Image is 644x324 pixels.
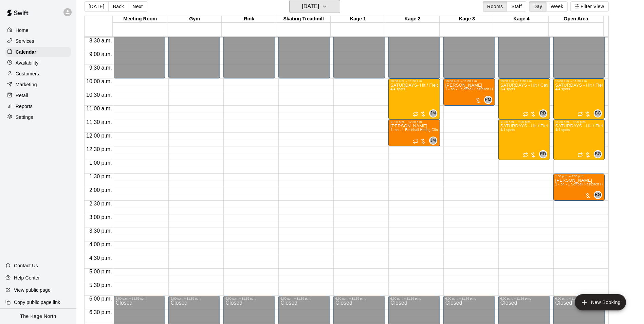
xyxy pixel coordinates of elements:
div: 10:00 a.m. – 11:30 a.m.: SATURDAYS - Hit / Field / Throw - Softball Program - VAUGHAN [553,78,605,119]
button: Filter View [570,1,608,12]
span: 8:30 a.m. [88,38,114,43]
div: Pete McNabb [484,96,492,104]
div: Kage 2 [385,16,440,22]
span: RD [540,110,546,117]
div: Open Area [549,16,603,22]
div: Rink [222,16,276,22]
div: Meeting Room [113,16,167,22]
span: Recurring event [413,139,418,144]
div: J.D. McGivern [429,109,437,118]
span: 11:00 a.m. [85,106,114,111]
span: 4/4 spots filled [500,128,515,132]
span: 9:30 a.m. [88,65,114,71]
span: 4:30 p.m. [88,255,114,261]
a: Availability [5,58,71,68]
p: Copy public page link [14,299,60,306]
span: 12:30 p.m. [85,146,114,152]
span: JM [430,110,436,117]
div: 1:30 p.m. – 2:30 p.m. [555,175,603,178]
div: 10:00 a.m. – 11:30 a.m.: SATURDAYS - Hit / Catchers - Softball Program- 11U-15U [498,78,550,119]
span: 1 - on - 1 Softball Fastpitch Hitting and Pitching Clinic [555,182,642,186]
div: 10:00 a.m. – 11:30 a.m. [390,79,438,83]
div: Retail [5,90,71,101]
p: Calendar [16,49,36,55]
div: 10:00 a.m. – 11:00 a.m. [445,79,493,83]
p: Settings [16,114,33,121]
span: Recurring event [413,111,418,117]
a: Reports [5,101,71,111]
span: 3:30 p.m. [88,228,114,234]
h6: [DATE] [302,2,319,11]
p: Reports [16,103,33,110]
div: 10:00 a.m. – 11:30 a.m.: SATURDAYS- Hit / Field / Throw - Baseball Program - 7U-9U [388,78,440,119]
span: Brittani Goettsch [596,191,602,199]
span: 4/4 spots filled [555,87,570,91]
div: 1:30 p.m. – 2:30 p.m.: 1 - on - 1 Softball Fastpitch Hitting and Pitching Clinic [553,174,605,201]
span: 2:30 p.m. [88,201,114,206]
div: 6:00 p.m. – 11:59 p.m. [335,297,383,300]
span: Recurring event [523,152,528,158]
span: 1 - on - 1 Softball Fastpitch Hitting and Pitching Clinic [445,87,532,91]
a: Marketing [5,79,71,90]
div: Gym [167,16,222,22]
div: Robyn Draper [539,150,547,158]
div: 6:00 p.m. – 11:59 p.m. [116,297,163,300]
p: Marketing [16,81,37,88]
a: Home [5,25,71,35]
span: 4/4 spots filled [555,128,570,132]
span: 11:30 a.m. [85,119,114,125]
div: Brittani Goettsch [594,150,602,158]
p: Home [16,27,29,34]
span: Recurring event [523,111,528,117]
div: Brittani Goettsch [594,191,602,199]
div: Robyn Draper [539,109,547,118]
div: Kage 3 [440,16,494,22]
button: Next [128,1,147,12]
span: 6:00 p.m. [88,296,114,302]
span: J.D. McGivern [432,137,437,145]
span: 1- on - 1 Baseball Hitting Clinic [390,128,441,132]
span: 10:00 a.m. [85,78,114,84]
div: 6:00 p.m. – 11:59 p.m. [280,297,328,300]
div: 10:00 a.m. – 11:30 a.m. [555,79,603,83]
div: Brittani Goettsch [594,109,602,118]
p: Retail [16,92,28,99]
span: JM [430,137,436,144]
span: Robyn Draper [542,150,547,158]
span: BG [595,151,601,158]
button: Back [108,1,128,12]
span: Brittani Goettsch [596,109,602,118]
div: 11:30 a.m. – 1:00 p.m.: SATURDAYS - Hit / Field / Throw - Softball Program - 11U-13U [498,119,550,160]
span: Brittani Goettsch [596,150,602,158]
button: add [575,294,626,310]
div: 6:00 p.m. – 11:59 p.m. [445,297,493,300]
button: [DATE] [84,1,109,12]
span: Pete McNabb [487,96,492,104]
span: J.D. McGivern [432,109,437,118]
div: 11:30 a.m. – 1:00 p.m. [555,120,603,124]
div: 11:30 a.m. – 12:30 p.m.: 1- on - 1 Baseball Hitting Clinic [388,119,440,146]
div: 6:00 p.m. – 11:59 p.m. [390,297,438,300]
p: Services [16,38,34,44]
div: 6:00 p.m. – 11:59 p.m. [500,297,548,300]
span: 1:30 p.m. [88,174,114,179]
span: 1:00 p.m. [88,160,114,166]
div: Calendar [5,47,71,57]
p: The Kage North [20,313,56,320]
span: 2:00 p.m. [88,187,114,193]
span: BG [595,192,601,198]
a: Settings [5,112,71,122]
div: 11:30 a.m. – 1:00 p.m. [500,120,548,124]
span: 5:00 p.m. [88,269,114,274]
div: Kage 4 [494,16,549,22]
span: 9:00 a.m. [88,51,114,57]
span: 4/4 spots filled [390,87,405,91]
button: Week [546,1,568,12]
span: RD [540,151,546,158]
p: Customers [16,70,39,77]
div: 10:00 a.m. – 11:00 a.m.: 1 - on - 1 Softball Fastpitch Hitting and Pitching Clinic [443,78,495,106]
